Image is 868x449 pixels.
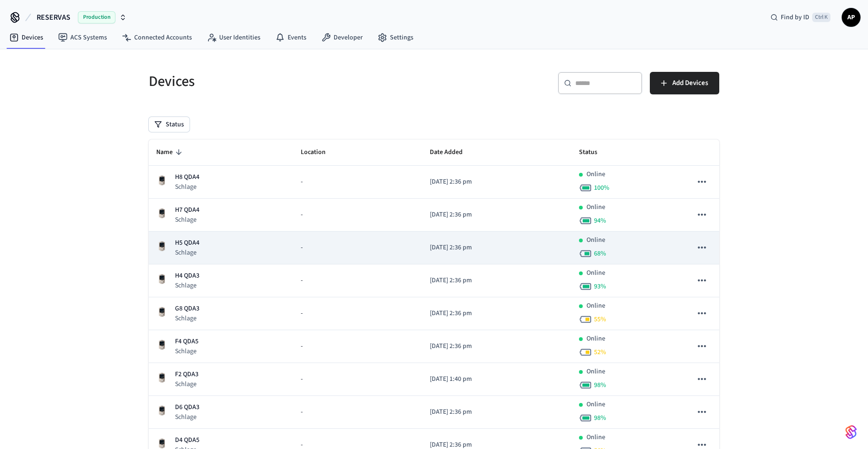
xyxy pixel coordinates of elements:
p: Schlage [175,248,199,257]
p: H4 QDA3 [175,271,199,281]
p: Online [586,301,605,311]
p: G8 QDA3 [175,304,199,314]
span: - [301,177,303,187]
img: Schlage Sense Smart Deadbolt with Camelot Trim, Front [156,438,168,449]
img: Schlage Sense Smart Deadbolt with Camelot Trim, Front [156,339,168,350]
img: Schlage Sense Smart Deadbolt with Camelot Trim, Front [156,405,168,416]
p: Online [586,334,605,344]
a: User Identities [199,29,268,46]
p: Online [586,268,605,278]
p: [DATE] 2:36 pm [430,276,564,286]
span: Name [156,145,185,160]
p: H7 QDA4 [175,205,199,215]
p: F2 QDA3 [175,370,198,379]
a: Developer [314,29,370,46]
p: Schlage [175,182,199,192]
span: RESERVAS [37,12,70,23]
p: [DATE] 2:36 pm [430,407,564,417]
p: [DATE] 2:36 pm [430,341,564,351]
span: 100 % [594,183,609,193]
p: Online [586,170,605,179]
span: - [301,374,303,384]
img: Schlage Sense Smart Deadbolt with Camelot Trim, Front [156,208,168,219]
p: F4 QDA5 [175,337,198,347]
span: Status [579,145,609,160]
p: H8 QDA4 [175,172,199,182]
p: Schlage [175,281,199,290]
img: Schlage Sense Smart Deadbolt with Camelot Trim, Front [156,240,168,252]
span: - [301,309,303,318]
a: Settings [370,29,421,46]
span: Production [78,11,115,23]
p: [DATE] 2:36 pm [430,177,564,187]
p: Online [586,235,605,245]
span: 98 % [594,380,606,390]
p: [DATE] 2:36 pm [430,309,564,318]
span: Location [301,145,338,160]
img: Schlage Sense Smart Deadbolt with Camelot Trim, Front [156,175,168,186]
p: D6 QDA3 [175,403,199,412]
span: Date Added [430,145,475,160]
p: Online [586,433,605,442]
span: - [301,341,303,351]
img: SeamLogoGradient.69752ec5.svg [845,425,857,440]
img: Schlage Sense Smart Deadbolt with Camelot Trim, Front [156,372,168,383]
span: - [301,407,303,417]
img: Schlage Sense Smart Deadbolt with Camelot Trim, Front [156,306,168,317]
img: Schlage Sense Smart Deadbolt with Camelot Trim, Front [156,273,168,285]
p: [DATE] 1:40 pm [430,374,564,384]
span: Ctrl K [812,13,830,22]
span: 93 % [594,282,606,291]
span: 94 % [594,216,606,225]
p: Schlage [175,347,198,356]
p: Schlage [175,314,199,323]
p: Schlage [175,412,199,422]
span: - [301,276,303,286]
p: Online [586,202,605,212]
span: Add Devices [672,77,708,89]
h5: Devices [149,72,428,91]
span: 55 % [594,315,606,324]
a: Devices [2,29,51,46]
span: 98 % [594,413,606,423]
a: Events [268,29,314,46]
p: Schlage [175,379,198,389]
p: [DATE] 2:36 pm [430,210,564,220]
span: 52 % [594,348,606,357]
span: 68 % [594,249,606,258]
button: AP [842,8,860,27]
span: - [301,243,303,253]
div: Find by IDCtrl K [763,9,838,26]
a: Connected Accounts [114,29,199,46]
a: ACS Systems [51,29,114,46]
button: Status [149,117,190,132]
span: Find by ID [781,13,809,22]
p: Online [586,367,605,377]
p: [DATE] 2:36 pm [430,243,564,253]
span: - [301,210,303,220]
p: Schlage [175,215,199,224]
p: Online [586,400,605,410]
p: D4 QDA5 [175,435,199,445]
button: Add Devices [650,72,719,94]
span: AP [843,9,860,26]
p: H5 QDA4 [175,238,199,248]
